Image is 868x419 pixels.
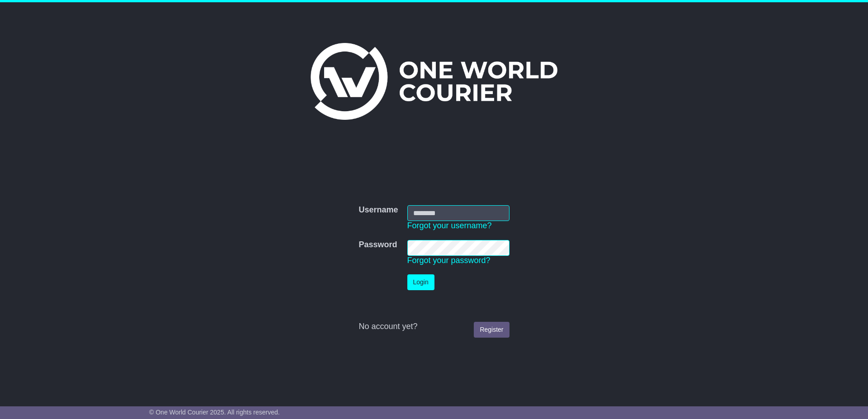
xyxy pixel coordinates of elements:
a: Forgot your password? [407,256,491,265]
a: Forgot your username? [407,221,492,230]
button: Login [407,274,434,290]
div: No account yet? [359,322,509,332]
img: One World [311,43,557,120]
label: Password [359,240,397,250]
span: © One World Courier 2025. All rights reserved. [149,409,280,416]
label: Username [359,205,398,215]
a: Register [474,322,509,338]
